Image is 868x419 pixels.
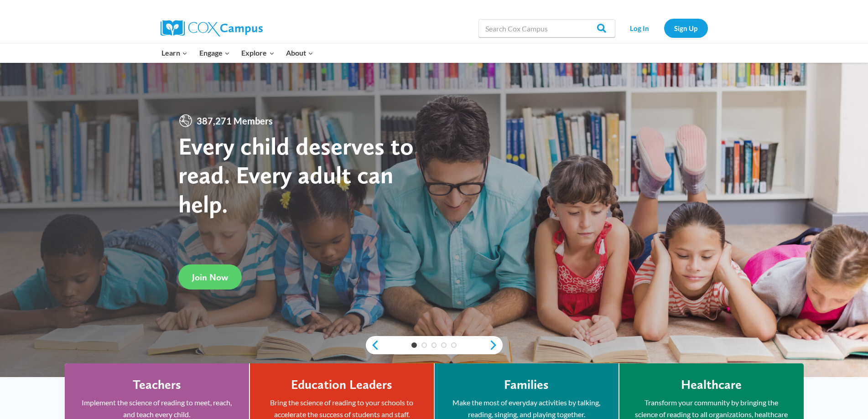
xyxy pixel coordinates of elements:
[178,264,242,290] a: Join Now
[421,342,427,348] a: 2
[291,377,392,393] h4: Education Leaders
[286,47,313,59] span: About
[133,377,181,393] h4: Teachers
[411,342,417,348] a: 1
[620,19,708,37] nav: Secondary Navigation
[193,114,276,128] span: 387,271 Members
[241,47,274,59] span: Explore
[161,47,187,59] span: Learn
[664,19,708,37] a: Sign Up
[489,340,503,351] a: next
[178,131,414,218] strong: Every child deserves to read. Every adult can help.
[156,43,319,62] nav: Primary Navigation
[366,336,503,354] div: content slider buttons
[681,377,742,393] h4: Healthcare
[431,342,437,348] a: 3
[620,19,660,37] a: Log In
[192,272,228,283] span: Join Now
[504,377,549,393] h4: Families
[441,342,447,348] a: 4
[366,340,379,351] a: previous
[478,19,615,37] input: Search Cox Campus
[199,47,230,59] span: Engage
[451,342,457,348] a: 5
[161,20,263,36] img: Cox Campus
